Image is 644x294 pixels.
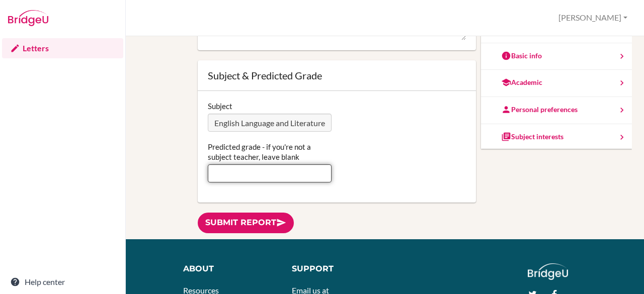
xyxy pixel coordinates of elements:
[208,142,332,162] label: Predicted grade - if you're not a subject teacher, leave blank
[2,38,123,58] a: Letters
[208,101,232,111] label: Subject
[481,97,632,124] a: Personal preferences
[292,263,378,275] div: Support
[208,70,466,80] div: Subject & Predicted Grade
[8,10,48,26] img: Bridge-U
[198,213,294,233] a: Submit report
[528,263,569,280] img: logo_white@2x-f4f0deed5e89b7ecb1c2cc34c3e3d731f90f0f143d5ea2071677605dd97b5244.png
[183,263,276,275] div: About
[501,132,563,142] div: Subject interests
[2,272,123,292] a: Help center
[501,105,578,115] div: Personal preferences
[481,70,632,97] a: Academic
[481,43,632,70] a: Basic info
[481,124,632,151] a: Subject interests
[501,51,542,61] div: Basic info
[554,9,632,27] button: [PERSON_NAME]
[501,77,542,87] div: Academic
